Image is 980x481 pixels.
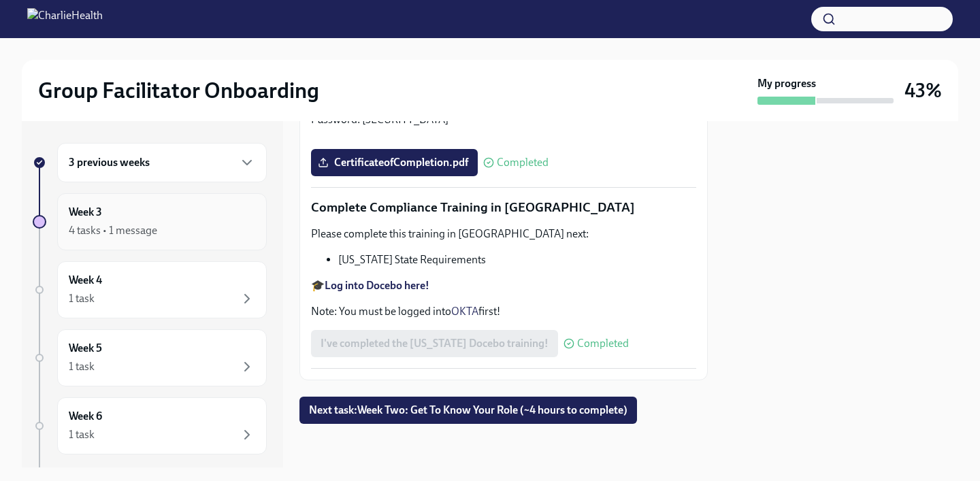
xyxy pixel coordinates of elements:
[311,278,696,293] p: 🎓
[133,466,167,479] strong: [DATE]
[27,8,103,30] img: CharlieHealth
[69,409,102,424] h6: Week 6
[321,156,468,169] span: CertificateofCompletion.pdf
[497,157,549,168] span: Completed
[299,397,637,424] button: Next task:Week Two: Get To Know Your Role (~4 hours to complete)
[69,291,95,306] div: 1 task
[311,199,696,216] p: Complete Compliance Training in [GEOGRAPHIC_DATA]
[757,76,816,91] strong: My progress
[69,341,102,356] h6: Week 5
[69,223,157,238] div: 4 tasks • 1 message
[451,305,478,318] a: OKTA
[33,329,267,386] a: Week 51 task
[311,149,478,176] label: CertificateofCompletion.pdf
[69,359,95,374] div: 1 task
[338,252,696,267] li: [US_STATE] State Requirements
[33,261,267,318] a: Week 41 task
[577,338,629,349] span: Completed
[309,403,627,417] span: Next task : Week Two: Get To Know Your Role (~4 hours to complete)
[69,273,102,288] h6: Week 4
[69,155,150,170] h6: 3 previous weeks
[33,397,267,454] a: Week 61 task
[57,466,167,479] span: Experience ends
[69,427,95,442] div: 1 task
[33,193,267,250] a: Week 34 tasks • 1 message
[904,78,942,103] h3: 43%
[325,279,429,292] a: Log into Docebo here!
[69,205,102,220] h6: Week 3
[311,304,696,319] p: Note: You must be logged into first!
[57,143,267,182] div: 3 previous weeks
[311,227,696,242] p: Please complete this training in [GEOGRAPHIC_DATA] next:
[38,77,319,104] h2: Group Facilitator Onboarding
